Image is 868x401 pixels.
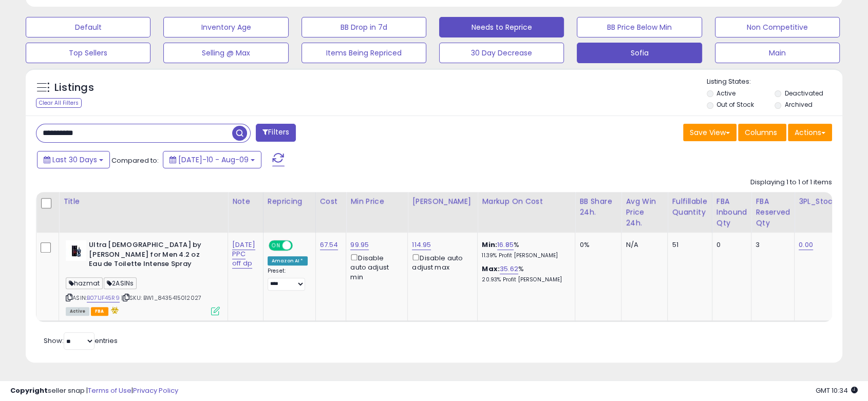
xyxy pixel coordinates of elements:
[270,241,282,250] span: ON
[788,124,832,141] button: Actions
[37,151,110,168] button: Last 30 Days
[716,240,744,250] div: 0
[482,252,567,259] p: 11.39% Profit [PERSON_NAME]
[88,386,131,395] a: Terms of Use
[715,17,840,37] button: Non Competitive
[785,89,823,98] label: Deactivated
[36,98,82,108] div: Clear All Filters
[672,240,704,250] div: 51
[63,196,223,207] div: Title
[795,192,843,233] th: CSV column name: cust_attr_3_3PL_Stock
[268,256,308,265] div: Amazon AI *
[482,264,567,283] div: %
[745,127,777,138] span: Columns
[163,151,261,168] button: [DATE]-10 - Aug-09
[301,43,426,63] button: Items Being Repriced
[26,43,150,63] button: Top Sellers
[320,240,338,250] a: 67.54
[412,252,469,272] div: Disable auto adjust max
[54,81,94,95] h5: Listings
[163,43,288,63] button: Selling @ Max
[108,307,119,314] i: hazardous material
[799,240,813,250] a: 0.00
[738,124,786,141] button: Columns
[577,17,702,37] button: BB Price Below Min
[350,196,403,207] div: Min Price
[816,386,858,395] span: 2025-09-9 10:34 GMT
[716,89,735,98] label: Active
[412,240,431,250] a: 114.95
[232,196,259,207] div: Note
[350,240,369,250] a: 99.95
[66,277,103,289] span: hazmat
[482,276,567,283] p: 20.93% Profit [PERSON_NAME]
[785,100,813,109] label: Archived
[439,43,564,63] button: 30 Day Decrease
[163,17,288,37] button: Inventory Age
[291,241,308,250] span: OFF
[66,307,89,316] span: All listings currently available for purchase on Amazon
[320,196,342,207] div: Cost
[133,386,178,395] a: Privacy Policy
[232,240,255,269] a: [DATE] PPC off dp
[750,178,832,187] div: Displaying 1 to 1 of 1 items
[626,240,659,250] div: N/A
[111,156,159,165] span: Compared to:
[478,192,575,233] th: The percentage added to the cost of goods (COGS) that forms the calculator for Min & Max prices.
[707,77,842,87] p: Listing States:
[799,196,839,207] div: 3PL_Stock
[482,264,500,274] b: Max:
[10,386,178,396] div: seller snap | |
[66,240,220,314] div: ASIN:
[715,43,840,63] button: Main
[756,196,790,228] div: FBA Reserved Qty
[121,294,201,302] span: | SKU: BW1_8435415012027
[756,240,786,250] div: 3
[626,196,663,228] div: Avg Win Price 24h.
[672,196,707,218] div: Fulfillable Quantity
[577,43,702,63] button: Sofia
[26,17,150,37] button: Default
[268,268,308,291] div: Preset:
[482,240,567,259] div: %
[683,124,737,141] button: Save View
[500,264,518,274] a: 35.62
[579,240,613,250] div: 0%
[10,386,48,395] strong: Copyright
[256,124,296,142] button: Filters
[482,240,497,250] b: Min:
[91,307,108,316] span: FBA
[350,252,400,282] div: Disable auto adjust min
[579,196,617,218] div: BB Share 24h.
[482,196,571,207] div: Markup on Cost
[716,100,754,109] label: Out of Stock
[44,336,118,346] span: Show: entries
[439,17,564,37] button: Needs to Reprice
[104,277,137,289] span: 2ASINs
[178,155,249,165] span: [DATE]-10 - Aug-09
[716,196,747,228] div: FBA inbound Qty
[268,196,311,207] div: Repricing
[87,294,120,302] a: B071JF45R9
[52,155,97,165] span: Last 30 Days
[301,17,426,37] button: BB Drop in 7d
[89,240,214,272] b: Ultra [DEMOGRAPHIC_DATA] by [PERSON_NAME] for Men 4.2 oz Eau de Toilette Intense Spray
[497,240,514,250] a: 16.85
[412,196,473,207] div: [PERSON_NAME]
[66,240,86,261] img: 31jon89YglL._SL40_.jpg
